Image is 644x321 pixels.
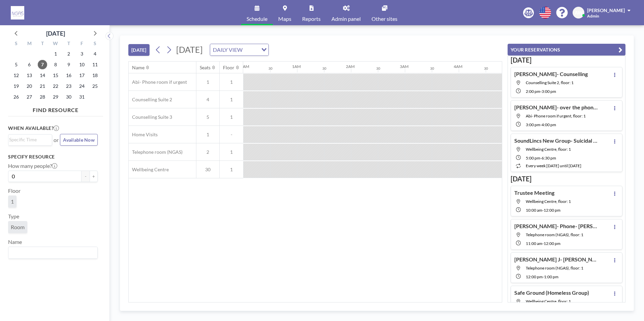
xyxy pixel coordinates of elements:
[36,40,49,48] div: T
[526,199,571,204] span: Wellbeing Centre, floor: 1
[508,44,625,56] button: YOUR RESERVATIONS
[38,81,47,91] span: Tuesday, October 21, 2025
[526,232,583,237] span: Telephone room (NGAS), floor: 1
[11,198,14,205] span: 1
[526,241,542,246] span: 11:00 AM
[220,167,243,173] span: 1
[292,64,301,69] div: 1AM
[526,89,540,94] span: 2:00 PM
[322,66,326,71] div: 30
[8,104,103,113] h4: FIND RESOURCE
[23,40,36,48] div: M
[11,71,21,80] span: Sunday, October 12, 2025
[8,187,21,194] label: Floor
[8,239,22,245] label: Name
[346,64,355,69] div: 2AM
[511,56,622,64] h3: [DATE]
[90,171,98,182] button: +
[49,40,62,48] div: W
[77,92,87,102] span: Friday, October 31, 2025
[8,135,52,145] div: Search for option
[8,163,57,169] label: How many people?
[129,79,187,85] span: Abi- Phone room if urgent
[77,71,87,80] span: Friday, October 17, 2025
[542,122,556,127] span: 4:00 PM
[514,71,588,77] h4: [PERSON_NAME]- Counselling
[220,132,243,138] span: -
[129,132,158,138] span: Home Visits
[11,92,21,102] span: Sunday, October 26, 2025
[238,64,249,69] div: 12AM
[51,60,60,69] span: Wednesday, October 8, 2025
[9,248,94,257] input: Search for option
[11,81,21,91] span: Sunday, October 19, 2025
[25,81,34,91] span: Monday, October 20, 2025
[247,16,267,22] span: Schedule
[220,79,243,85] span: 1
[82,171,90,182] button: -
[220,149,243,155] span: 1
[129,114,172,120] span: Counselling Suite 3
[268,66,272,71] div: 30
[223,65,234,71] div: Floor
[526,155,540,160] span: 5:00 PM
[196,114,219,120] span: 5
[8,154,98,160] h3: Specify resource
[90,71,100,80] span: Saturday, October 18, 2025
[38,71,47,80] span: Tuesday, October 14, 2025
[514,256,599,263] h4: [PERSON_NAME] J- [PERSON_NAME]- over the phone
[540,89,542,94] span: -
[526,163,581,168] span: every week [DATE] until [DATE]
[196,79,219,85] span: 1
[220,114,243,120] span: 1
[526,208,542,213] span: 10:00 AM
[526,122,540,127] span: 3:00 PM
[540,155,542,160] span: -
[88,40,101,48] div: S
[64,81,73,91] span: Thursday, October 23, 2025
[90,49,100,59] span: Saturday, October 4, 2025
[64,49,73,59] span: Thursday, October 2, 2025
[51,81,60,91] span: Wednesday, October 22, 2025
[11,6,24,20] img: organization-logo
[51,71,60,80] span: Wednesday, October 15, 2025
[245,45,257,54] input: Search for option
[376,66,380,71] div: 30
[220,97,243,103] span: 1
[64,92,73,102] span: Thursday, October 30, 2025
[90,60,100,69] span: Saturday, October 11, 2025
[484,66,488,71] div: 30
[64,71,73,80] span: Thursday, October 16, 2025
[331,16,361,22] span: Admin panel
[587,13,599,19] span: Admin
[132,65,144,71] div: Name
[526,147,571,152] span: Wellbeing Centre, floor: 1
[526,274,543,279] span: 12:00 PM
[11,224,25,230] span: Room
[196,149,219,155] span: 2
[176,44,203,55] span: [DATE]
[90,81,100,91] span: Saturday, October 25, 2025
[54,137,59,143] span: or
[129,97,172,103] span: Counselling Suite 2
[212,45,244,54] span: DAILY VIEW
[430,66,434,71] div: 30
[526,299,571,304] span: Wellbeing Centre, floor: 1
[544,274,558,279] span: 1:00 PM
[514,223,599,229] h4: [PERSON_NAME]- Phone- [PERSON_NAME]
[60,134,98,146] button: Available Now
[575,10,583,16] span: AW
[543,274,544,279] span: -
[75,40,88,48] div: F
[372,16,397,22] span: Other sites
[542,155,556,160] span: 6:30 PM
[51,92,60,102] span: Wednesday, October 29, 2025
[196,132,219,138] span: 1
[400,64,409,69] div: 3AM
[587,7,625,13] span: [PERSON_NAME]
[46,29,65,38] div: [DATE]
[526,265,583,271] span: Telephone room (NGAS), floor: 1
[9,136,48,143] input: Search for option
[514,189,554,196] h4: Trustee Meeting
[302,16,321,22] span: Reports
